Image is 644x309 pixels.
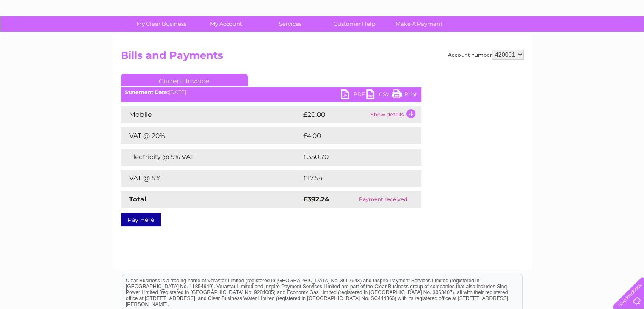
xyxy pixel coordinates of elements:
[484,4,543,15] a: 0333 014 3131
[129,195,146,203] strong: Total
[127,16,196,32] a: My Clear Business
[122,5,522,41] div: Clear Business is a trading name of Verastar Limited (registered in [GEOGRAPHIC_DATA] No. 3667643...
[191,16,261,32] a: My Account
[121,149,301,166] td: Electricity @ 5% VAT
[301,106,368,123] td: £20.00
[303,195,329,203] strong: £392.24
[121,213,161,226] a: Pay Here
[121,106,301,123] td: Mobile
[320,16,390,32] a: Customer Help
[368,106,421,123] td: Show details
[121,170,301,187] td: VAT @ 5%
[345,191,421,208] td: Payment received
[616,36,636,42] a: Log out
[392,89,417,102] a: Print
[255,16,325,32] a: Services
[121,89,421,95] div: [DATE]
[516,36,535,42] a: Energy
[588,36,608,42] a: Contact
[121,127,301,144] td: VAT @ 20%
[366,89,392,102] a: CSV
[301,127,402,144] td: £4.00
[448,50,524,60] div: Account number
[121,50,524,66] h2: Bills and Payments
[570,36,583,42] a: Blog
[301,149,406,166] td: £350.70
[301,170,403,187] td: £17.54
[22,22,66,48] img: logo.png
[495,36,511,42] a: Water
[540,36,565,42] a: Telecoms
[125,89,169,95] b: Statement Date:
[384,16,454,32] a: Make A Payment
[121,74,248,86] a: Current Invoice
[341,89,366,102] a: PDF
